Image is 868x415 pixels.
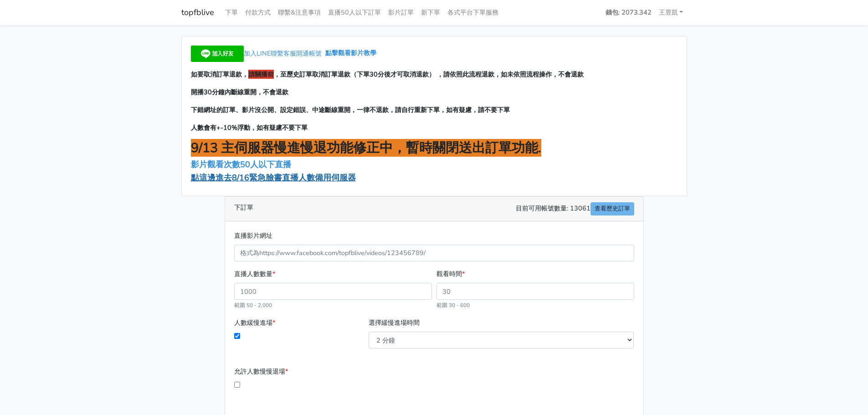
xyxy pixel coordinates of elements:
[234,283,432,300] input: 1000
[325,49,376,58] a: 點擊觀看影片教學
[191,105,510,114] span: 下錯網址的訂單、影片沒公開、設定錯誤、中途斷線重開，一律不退款，請自行重新下單，如有疑慮，請不要下單
[369,318,420,328] label: 選擇緩慢進場時間
[241,4,274,21] a: 付款方式
[606,8,652,17] strong: 錢包: 2073.342
[181,4,214,21] a: topfblive
[234,302,272,309] small: 範圍 50 - 2,000
[191,172,356,183] a: 點這邊進去8/16緊急臉書直播人數備用伺服器
[437,269,465,279] label: 觀看時間
[417,4,444,21] a: 新下單
[191,70,248,79] span: 如要取消訂單退款，
[191,87,288,97] span: 開播30分鐘內斷線重開，不會退款
[191,49,325,58] a: 加入LINE聯繫客服開通帳號
[274,70,584,79] span: ，至歷史訂單取消訂單退款（下單30分後才可取消退款） ，請依照此流程退款，如未依照流程操作，不會退款
[248,70,274,79] span: 請關播前
[234,269,275,279] label: 直播人數數量
[225,197,643,221] div: 下訂單
[191,159,240,170] a: 影片觀看次數
[444,4,502,21] a: 各式平台下單服務
[437,302,470,309] small: 範圍 30 - 600
[324,4,385,21] a: 直播50人以下訂單
[221,4,241,21] a: 下單
[516,202,634,215] span: 目前可用帳號數量: 13061
[602,4,655,21] a: 錢包: 2073.342
[240,159,293,170] a: 50人以下直播
[244,49,322,58] span: 加入LINE聯繫客服開通帳號
[234,318,275,328] label: 人數緩慢進場
[240,159,291,170] span: 50人以下直播
[234,366,288,377] label: 允許人數慢慢退場
[191,46,244,62] img: 加入好友
[234,231,272,241] label: 直播影片網址
[437,283,634,300] input: 30
[274,4,324,21] a: 聯繫&注意事項
[191,139,541,157] span: 9/13 主伺服器慢進慢退功能修正中，暫時關閉送出訂單功能.
[655,4,687,21] a: 王昱凱
[591,202,634,215] a: 查看歷史訂單
[191,123,308,132] span: 人數會有+-10%浮動，如有疑慮不要下單
[385,4,417,21] a: 影片訂單
[234,245,634,261] input: 格式為https://www.facebook.com/topfblive/videos/123456789/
